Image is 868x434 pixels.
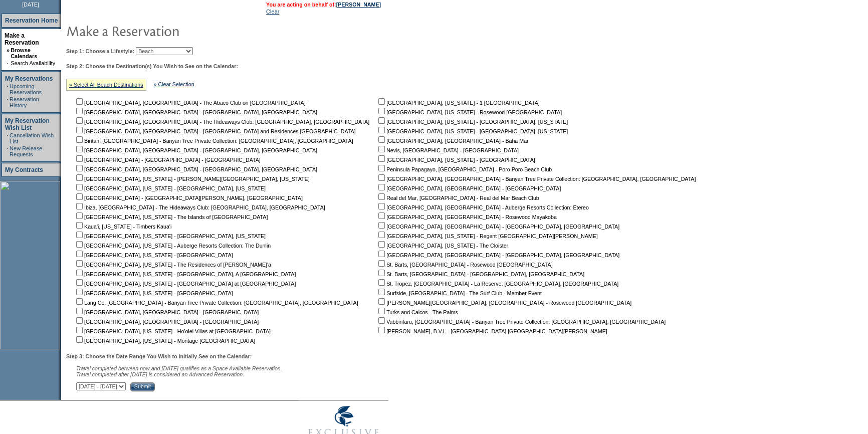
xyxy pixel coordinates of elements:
[376,328,607,334] nobr: [PERSON_NAME], B.V.I. - [GEOGRAPHIC_DATA] [GEOGRAPHIC_DATA][PERSON_NAME]
[376,224,619,230] nobr: [GEOGRAPHIC_DATA], [GEOGRAPHIC_DATA] - [GEOGRAPHIC_DATA], [GEOGRAPHIC_DATA]
[376,281,618,287] nobr: St. Tropez, [GEOGRAPHIC_DATA] - La Reserve: [GEOGRAPHIC_DATA], [GEOGRAPHIC_DATA]
[7,60,10,66] td: ·
[74,224,171,230] nobr: Kaua'i, [US_STATE] - Timbers Kaua'i
[376,290,542,296] nobr: Surfside, [GEOGRAPHIC_DATA] - The Surf Club - Member Event
[5,166,43,173] a: My Contracts
[74,195,303,201] nobr: [GEOGRAPHIC_DATA] - [GEOGRAPHIC_DATA][PERSON_NAME], [GEOGRAPHIC_DATA]
[7,83,9,95] td: ·
[11,47,37,59] a: Browse Calendars
[74,328,271,334] nobr: [GEOGRAPHIC_DATA], [US_STATE] - Ho'olei Villas at [GEOGRAPHIC_DATA]
[376,262,552,268] nobr: St. Barts, [GEOGRAPHIC_DATA] - Rosewood [GEOGRAPHIC_DATA]
[376,319,666,325] nobr: Vabbinfaru, [GEOGRAPHIC_DATA] - Banyan Tree Private Collection: [GEOGRAPHIC_DATA], [GEOGRAPHIC_DATA]
[154,81,194,87] a: » Clear Selection
[376,233,598,239] nobr: [GEOGRAPHIC_DATA], [US_STATE] - Regent [GEOGRAPHIC_DATA][PERSON_NAME]
[376,100,540,106] nobr: [GEOGRAPHIC_DATA], [US_STATE] - 1 [GEOGRAPHIC_DATA]
[66,21,267,41] img: pgTtlMakeReservation.gif
[376,195,539,201] nobr: Real del Mar, [GEOGRAPHIC_DATA] - Real del Mar Beach Club
[66,48,134,54] b: Step 1: Choose a Lifestyle:
[376,176,696,182] nobr: [GEOGRAPHIC_DATA], [GEOGRAPHIC_DATA] - Banyan Tree Private Collection: [GEOGRAPHIC_DATA], [GEOGRA...
[7,96,9,108] td: ·
[74,176,310,182] nobr: [GEOGRAPHIC_DATA], [US_STATE] - [PERSON_NAME][GEOGRAPHIC_DATA], [US_STATE]
[10,83,42,95] a: Upcoming Reservations
[376,166,552,172] nobr: Peninsula Papagayo, [GEOGRAPHIC_DATA] - Poro Poro Beach Club
[5,75,53,82] a: My Reservations
[376,243,508,249] nobr: [GEOGRAPHIC_DATA], [US_STATE] - The Cloister
[266,9,279,15] a: Clear
[336,2,381,8] a: [PERSON_NAME]
[74,157,261,163] nobr: [GEOGRAPHIC_DATA] - [GEOGRAPHIC_DATA] - [GEOGRAPHIC_DATA]
[376,147,519,153] nobr: Nevis, [GEOGRAPHIC_DATA] - [GEOGRAPHIC_DATA]
[74,204,325,210] nobr: Ibiza, [GEOGRAPHIC_DATA] - The Hideaways Club: [GEOGRAPHIC_DATA], [GEOGRAPHIC_DATA]
[130,382,155,391] input: Submit
[5,32,39,46] a: Make a Reservation
[22,2,39,8] span: [DATE]
[376,204,589,210] nobr: [GEOGRAPHIC_DATA], [GEOGRAPHIC_DATA] - Auberge Resorts Collection: Etereo
[10,145,42,157] a: New Release Requests
[5,117,50,131] a: My Reservation Wish List
[7,132,9,144] td: ·
[376,128,568,134] nobr: [GEOGRAPHIC_DATA], [US_STATE] - [GEOGRAPHIC_DATA], [US_STATE]
[76,371,244,377] nobr: Travel completed after [DATE] is considered an Advanced Reservation.
[74,119,369,125] nobr: [GEOGRAPHIC_DATA], [GEOGRAPHIC_DATA] - The Hideaways Club: [GEOGRAPHIC_DATA], [GEOGRAPHIC_DATA]
[76,365,282,371] span: Travel completed between now and [DATE] qualifies as a Space Available Reservation.
[376,252,619,258] nobr: [GEOGRAPHIC_DATA], [GEOGRAPHIC_DATA] - [GEOGRAPHIC_DATA], [GEOGRAPHIC_DATA]
[74,243,271,249] nobr: [GEOGRAPHIC_DATA], [US_STATE] - Auberge Resorts Collection: The Dunlin
[376,138,528,144] nobr: [GEOGRAPHIC_DATA], [GEOGRAPHIC_DATA] - Baha Mar
[74,138,353,144] nobr: Bintan, [GEOGRAPHIC_DATA] - Banyan Tree Private Collection: [GEOGRAPHIC_DATA], [GEOGRAPHIC_DATA]
[74,100,306,106] nobr: [GEOGRAPHIC_DATA], [GEOGRAPHIC_DATA] - The Abaco Club on [GEOGRAPHIC_DATA]
[5,17,58,24] a: Reservation Home
[74,262,271,268] nobr: [GEOGRAPHIC_DATA], [US_STATE] - The Residences of [PERSON_NAME]'a
[74,271,296,277] nobr: [GEOGRAPHIC_DATA], [US_STATE] - [GEOGRAPHIC_DATA], A [GEOGRAPHIC_DATA]
[74,233,266,239] nobr: [GEOGRAPHIC_DATA], [US_STATE] - [GEOGRAPHIC_DATA], [US_STATE]
[10,132,54,144] a: Cancellation Wish List
[74,281,296,287] nobr: [GEOGRAPHIC_DATA], [US_STATE] - [GEOGRAPHIC_DATA] at [GEOGRAPHIC_DATA]
[66,353,252,359] b: Step 3: Choose the Date Range You Wish to Initially See on the Calendar:
[74,109,317,115] nobr: [GEOGRAPHIC_DATA], [GEOGRAPHIC_DATA] - [GEOGRAPHIC_DATA], [GEOGRAPHIC_DATA]
[376,309,458,315] nobr: Turks and Caicos - The Palms
[74,319,259,325] nobr: [GEOGRAPHIC_DATA], [GEOGRAPHIC_DATA] - [GEOGRAPHIC_DATA]
[376,109,562,115] nobr: [GEOGRAPHIC_DATA], [US_STATE] - Rosewood [GEOGRAPHIC_DATA]
[74,147,317,153] nobr: [GEOGRAPHIC_DATA], [GEOGRAPHIC_DATA] - [GEOGRAPHIC_DATA], [GEOGRAPHIC_DATA]
[376,157,535,163] nobr: [GEOGRAPHIC_DATA], [US_STATE] - [GEOGRAPHIC_DATA]
[74,309,259,315] nobr: [GEOGRAPHIC_DATA], [GEOGRAPHIC_DATA] - [GEOGRAPHIC_DATA]
[74,252,233,258] nobr: [GEOGRAPHIC_DATA], [US_STATE] - [GEOGRAPHIC_DATA]
[74,290,233,296] nobr: [GEOGRAPHIC_DATA], [US_STATE] - [GEOGRAPHIC_DATA]
[266,2,381,8] span: You are acting on behalf of:
[376,119,568,125] nobr: [GEOGRAPHIC_DATA], [US_STATE] - [GEOGRAPHIC_DATA], [US_STATE]
[74,214,268,220] nobr: [GEOGRAPHIC_DATA], [US_STATE] - The Islands of [GEOGRAPHIC_DATA]
[69,82,143,88] a: » Select All Beach Destinations
[376,271,584,277] nobr: St. Barts, [GEOGRAPHIC_DATA] - [GEOGRAPHIC_DATA], [GEOGRAPHIC_DATA]
[7,145,9,157] td: ·
[74,185,266,191] nobr: [GEOGRAPHIC_DATA], [US_STATE] - [GEOGRAPHIC_DATA], [US_STATE]
[376,300,631,306] nobr: [PERSON_NAME][GEOGRAPHIC_DATA], [GEOGRAPHIC_DATA] - Rosewood [GEOGRAPHIC_DATA]
[11,60,55,66] a: Search Availability
[74,166,317,172] nobr: [GEOGRAPHIC_DATA], [GEOGRAPHIC_DATA] - [GEOGRAPHIC_DATA], [GEOGRAPHIC_DATA]
[376,214,557,220] nobr: [GEOGRAPHIC_DATA], [GEOGRAPHIC_DATA] - Rosewood Mayakoba
[376,185,561,191] nobr: [GEOGRAPHIC_DATA], [GEOGRAPHIC_DATA] - [GEOGRAPHIC_DATA]
[7,47,10,53] b: »
[74,128,355,134] nobr: [GEOGRAPHIC_DATA], [GEOGRAPHIC_DATA] - [GEOGRAPHIC_DATA] and Residences [GEOGRAPHIC_DATA]
[10,96,39,108] a: Reservation History
[66,63,238,69] b: Step 2: Choose the Destination(s) You Wish to See on the Calendar:
[74,338,255,344] nobr: [GEOGRAPHIC_DATA], [US_STATE] - Montage [GEOGRAPHIC_DATA]
[74,300,358,306] nobr: Lang Co, [GEOGRAPHIC_DATA] - Banyan Tree Private Collection: [GEOGRAPHIC_DATA], [GEOGRAPHIC_DATA]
